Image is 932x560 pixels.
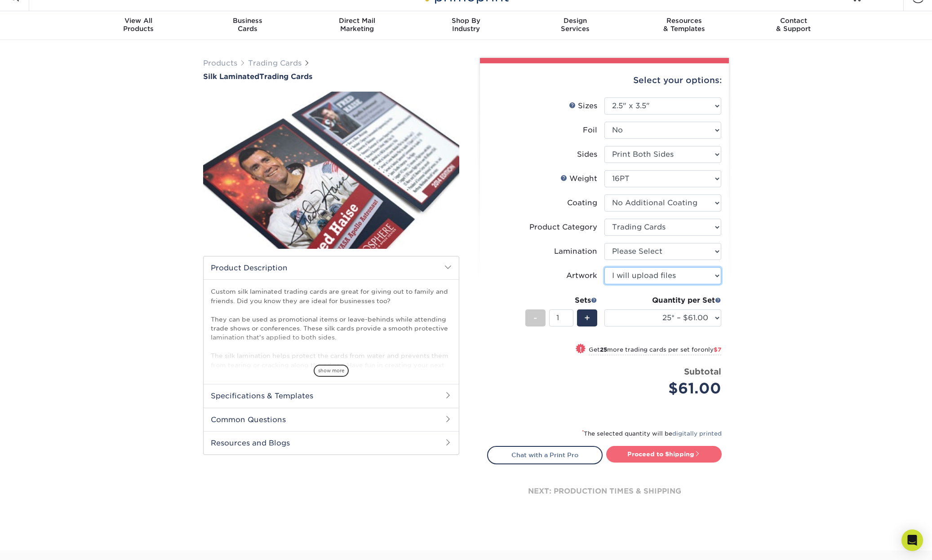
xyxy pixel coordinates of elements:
[582,430,722,437] small: The selected quantity will be
[412,11,521,40] a: Shop ByIndustry
[560,173,597,184] div: Weight
[701,346,721,353] span: only
[580,344,582,354] span: !
[525,295,597,306] div: Sets
[583,125,597,136] div: Foil
[529,222,597,233] div: Product Category
[630,17,739,33] div: & Templates
[302,11,412,40] a: Direct MailMarketing
[204,431,459,454] h2: Resources and Blogs
[520,17,630,33] div: Services
[584,311,590,325] span: +
[204,256,459,279] h2: Product Description
[203,82,459,259] img: Silk Laminated 01
[611,378,721,399] div: $61.00
[204,408,459,431] h2: Common Questions
[204,384,459,407] h2: Specifications & Templates
[84,11,193,40] a: View AllProducts
[203,72,259,81] span: Silk Laminated
[739,17,848,25] span: Contact
[901,529,923,551] div: Open Intercom Messenger
[714,346,721,353] span: $7
[606,446,722,462] a: Proceed to Shipping
[302,17,412,25] span: Direct Mail
[203,59,237,67] a: Products
[193,17,302,25] span: Business
[487,446,603,464] a: Chat with a Print Pro
[302,17,412,33] div: Marketing
[533,311,537,325] span: -
[569,101,597,111] div: Sizes
[211,287,452,379] p: Custom silk laminated trading cards are great for giving out to family and friends. Did you know ...
[520,17,630,25] span: Design
[203,72,459,81] h1: Trading Cards
[248,59,302,67] a: Trading Cards
[567,198,597,208] div: Coating
[412,17,521,33] div: Industry
[577,149,597,160] div: Sides
[487,464,722,518] div: next: production times & shipping
[84,17,193,25] span: View All
[739,11,848,40] a: Contact& Support
[589,346,721,355] small: Get more trading cards per set for
[684,366,721,376] strong: Subtotal
[520,11,630,40] a: DesignServices
[600,346,607,353] strong: 25
[412,17,521,25] span: Shop By
[672,430,722,437] a: digitally printed
[630,17,739,25] span: Resources
[193,11,302,40] a: BusinessCards
[554,246,597,257] div: Lamination
[203,72,459,81] a: Silk LaminatedTrading Cards
[314,365,349,377] span: show more
[604,295,721,306] div: Quantity per Set
[193,17,302,33] div: Cards
[487,63,722,97] div: Select your options:
[630,11,739,40] a: Resources& Templates
[566,270,597,281] div: Artwork
[739,17,848,33] div: & Support
[84,17,193,33] div: Products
